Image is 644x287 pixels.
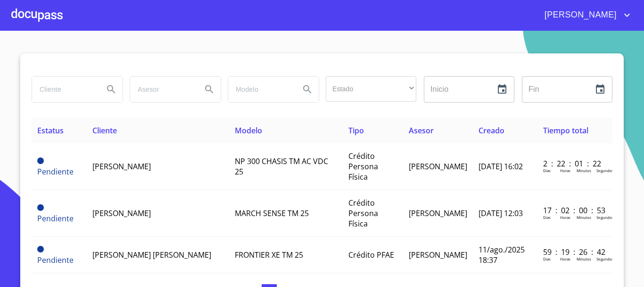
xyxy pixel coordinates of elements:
div: ​ [326,76,416,102]
input: search [32,77,96,102]
span: Pendiente [37,157,44,164]
p: Minutos [577,256,591,261]
span: [PERSON_NAME] [537,8,621,23]
button: Search [100,78,123,101]
span: Estatus [37,125,64,136]
p: Horas [560,215,570,220]
input: search [228,77,292,102]
button: account of current user [537,8,633,23]
span: [PERSON_NAME] [409,161,467,172]
span: [DATE] 16:02 [479,161,523,172]
span: Tipo [348,125,364,136]
span: [PERSON_NAME] [409,250,467,260]
span: 11/ago./2025 18:37 [479,244,525,265]
p: 59 : 19 : 26 : 42 [543,247,607,257]
button: Search [198,78,221,101]
span: Crédito PFAE [348,250,394,260]
p: Segundos [596,215,614,220]
p: Segundos [596,256,614,261]
p: Minutos [577,215,591,220]
span: Pendiente [37,246,44,252]
p: Horas [560,168,570,173]
p: 2 : 22 : 01 : 22 [543,158,607,169]
span: NP 300 CHASIS TM AC VDC 25 [235,156,328,177]
span: MARCH SENSE TM 25 [235,208,309,218]
p: Horas [560,256,570,261]
button: Search [296,78,319,101]
span: FRONTIER XE TM 25 [235,250,303,260]
span: [PERSON_NAME] [92,208,151,218]
span: Cliente [92,125,117,136]
span: Asesor [409,125,434,136]
span: [PERSON_NAME] [92,161,151,172]
span: Pendiente [37,213,74,224]
span: Creado [479,125,504,136]
span: [PERSON_NAME] [PERSON_NAME] [92,250,211,260]
input: search [130,77,194,102]
p: 17 : 02 : 00 : 53 [543,205,607,216]
span: [DATE] 12:03 [479,208,523,218]
span: Modelo [235,125,262,136]
span: Pendiente [37,255,74,265]
span: Pendiente [37,166,74,177]
p: Minutos [577,168,591,173]
span: Pendiente [37,204,44,211]
p: Dias [543,168,551,173]
span: Tiempo total [543,125,588,136]
p: Segundos [596,168,614,173]
p: Dias [543,256,551,261]
span: Crédito Persona Física [348,198,378,229]
span: [PERSON_NAME] [409,208,467,218]
p: Dias [543,215,551,220]
span: Crédito Persona Física [348,151,378,182]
